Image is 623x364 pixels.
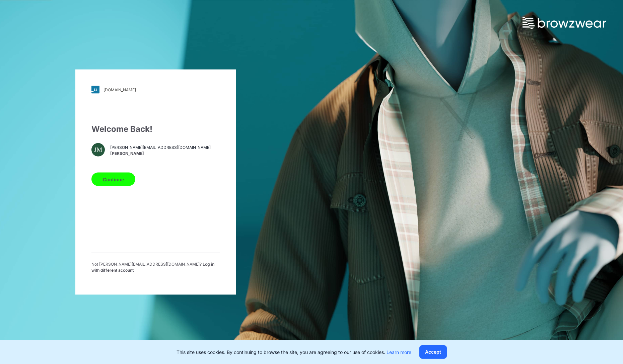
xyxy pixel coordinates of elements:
[103,87,136,92] div: [DOMAIN_NAME]
[523,17,606,29] img: browzwear-logo.73288ffb.svg
[110,144,211,150] span: [PERSON_NAME][EMAIL_ADDRESS][DOMAIN_NAME]
[177,349,411,356] p: This site uses cookies. By continuing to browse the site, you are agreeing to our use of cookies.
[91,86,99,94] img: svg+xml;base64,PHN2ZyB3aWR0aD0iMjgiIGhlaWdodD0iMjgiIHZpZXdCb3g9IjAgMCAyOCAyOCIgZmlsbD0ibm9uZSIgeG...
[419,345,447,359] button: Accept
[91,173,135,186] button: Continue
[91,86,220,94] a: [DOMAIN_NAME]
[91,123,220,135] div: Welcome Back!
[91,143,105,157] div: JM
[387,349,411,355] a: Learn more
[110,150,211,156] span: [PERSON_NAME]
[91,261,220,273] p: Not [PERSON_NAME][EMAIL_ADDRESS][DOMAIN_NAME] ?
